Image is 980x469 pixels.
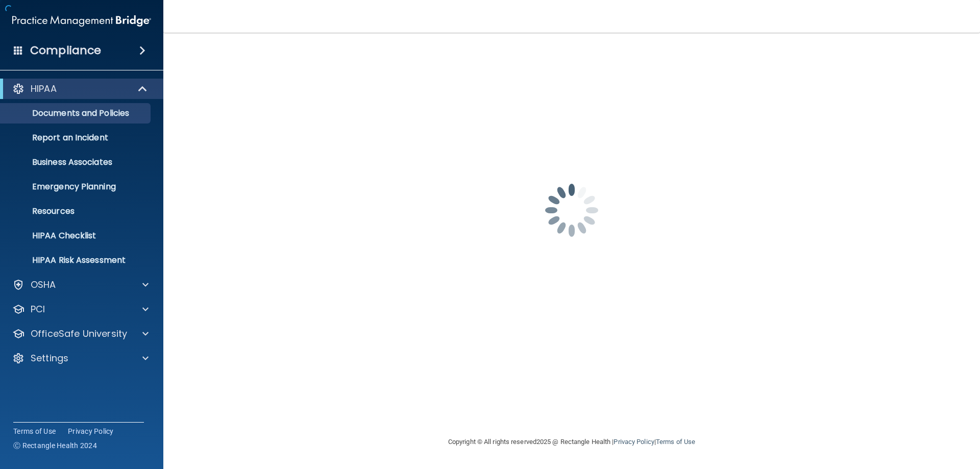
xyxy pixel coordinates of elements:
[31,328,127,340] p: OfficeSafe University
[521,159,623,261] img: spinner.e123f6fc.gif
[13,440,97,451] span: Ⓒ Rectangle Health 2024
[30,43,101,58] h4: Compliance
[12,328,149,340] a: OfficeSafe University
[7,133,146,143] p: Report an Incident
[12,303,149,315] a: PCI
[13,426,56,436] a: Terms of Use
[7,231,146,241] p: HIPAA Checklist
[7,255,146,265] p: HIPAA Risk Assessment
[7,206,146,216] p: Resources
[656,438,695,446] a: Terms of Use
[7,157,146,167] p: Business Associates
[31,83,57,95] p: HIPAA
[12,352,149,364] a: Settings
[31,279,56,291] p: OSHA
[7,108,146,118] p: Documents and Policies
[7,182,146,192] p: Emergency Planning
[68,426,114,436] a: Privacy Policy
[12,83,148,95] a: HIPAA
[614,438,654,446] a: Privacy Policy
[31,352,68,364] p: Settings
[12,11,151,31] img: PMB logo
[31,303,45,315] p: PCI
[385,426,758,458] div: Copyright © All rights reserved 2025 @ Rectangle Health | |
[12,279,149,291] a: OSHA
